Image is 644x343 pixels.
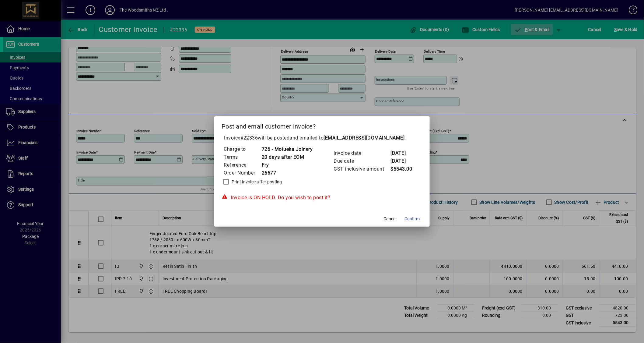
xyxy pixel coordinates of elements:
td: 20 days after EOM [261,153,313,161]
div: Invoice is ON HOLD. Do you wish to post it? [222,194,422,201]
p: Invoice will be posted . [222,134,422,142]
td: 26677 [261,169,313,177]
h2: Post and email customer invoice? [214,116,430,134]
td: [DATE] [390,149,415,157]
td: Order Number [223,169,261,177]
span: Cancel [384,216,397,222]
span: #22336 [240,135,258,141]
span: Confirm [405,216,420,222]
td: Reference [223,161,261,169]
td: Charge to [223,145,261,153]
span: and emailed to [290,135,405,141]
td: Due date [334,157,390,165]
td: Terms [223,153,261,161]
td: GST inclusive amount [334,165,390,173]
td: 726 - Motueka Joinery [261,145,313,153]
button: Cancel [380,213,400,224]
button: Confirm [402,213,422,224]
td: $5543.00 [390,165,415,173]
td: Fry [261,161,313,169]
td: Invoice date [334,149,390,157]
b: [EMAIL_ADDRESS][DOMAIN_NAME] [324,135,405,141]
label: Print invoice after posting [230,179,282,185]
td: [DATE] [390,157,415,165]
